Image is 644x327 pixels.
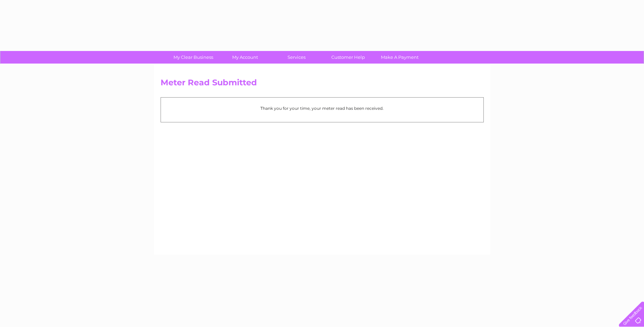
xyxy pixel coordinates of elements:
[165,51,221,64] a: My Clear Business
[161,78,484,91] h2: Meter Read Submitted
[372,51,428,64] a: Make A Payment
[217,51,273,64] a: My Account
[269,51,325,64] a: Services
[164,105,480,111] p: Thank you for your time, your meter read has been received.
[320,51,376,64] a: Customer Help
